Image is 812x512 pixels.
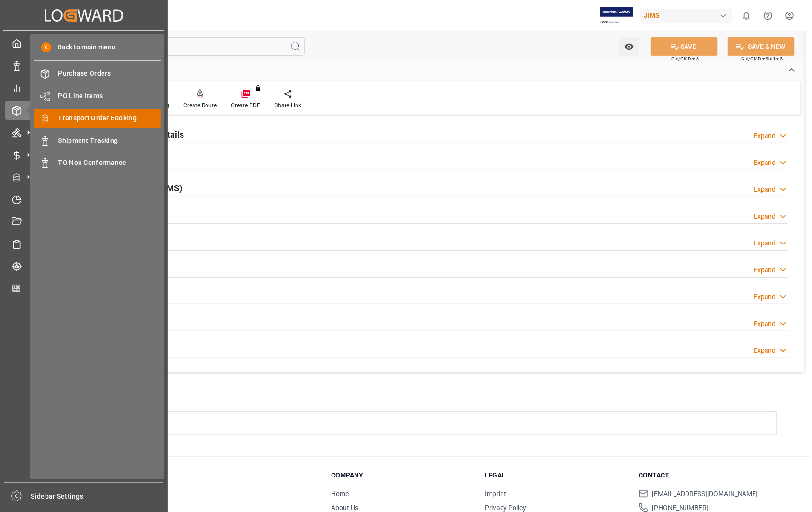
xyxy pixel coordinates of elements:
span: Ctrl/CMD + Shift + S [741,55,783,62]
a: Timeslot Management V2 [5,190,162,209]
div: Expand [754,185,776,195]
a: About Us [331,504,358,512]
a: My Cockpit [5,34,162,53]
h3: Company [331,470,473,480]
input: Search Fields [44,37,305,56]
a: Data Management [5,56,162,75]
div: Expand [754,131,776,141]
p: © 2025 Logward. All rights reserved. [63,492,307,501]
div: Expand [754,158,776,168]
a: Home [331,490,349,498]
div: Expand [754,346,776,356]
a: Imprint [485,490,506,498]
span: Back to main menu [51,42,116,52]
div: Share Link [274,101,301,110]
button: SAVE & NEW [728,37,795,56]
h3: Contact [639,470,780,480]
a: Privacy Policy [485,504,526,512]
div: Expand [754,265,776,275]
div: Expand [754,292,776,302]
div: Create Route [183,101,217,110]
div: JIMS [640,9,732,23]
span: Transport Order Booking [58,113,161,123]
p: Version 1.1.132 [63,501,307,510]
div: Expand [754,319,776,329]
button: open menu [619,37,639,56]
a: TO Non Conformance [34,153,161,172]
span: PO Line Items [58,91,161,101]
span: TO Non Conformance [58,158,161,168]
a: CO2 Calculator [5,279,162,298]
button: Help Center [757,5,779,26]
a: Sailing Schedules [5,234,162,253]
img: Exertis%20JAM%20-%20Email%20Logo.jpg_1722504956.jpg [600,7,633,24]
a: Shipment Tracking [34,131,161,150]
span: Purchase Orders [58,69,161,79]
span: [EMAIL_ADDRESS][DOMAIN_NAME] [652,489,758,499]
a: PO Line Items [34,86,161,105]
button: show 0 new notifications [736,5,757,26]
a: Purchase Orders [34,64,161,83]
h3: Legal [485,470,627,480]
div: Expand [754,211,776,221]
button: SAVE [651,37,718,56]
span: Ctrl/CMD + S [671,55,699,62]
div: Expand [754,238,776,248]
a: My Reports [5,79,162,97]
button: JIMS [640,6,736,24]
a: Transport Order Booking [34,109,161,128]
span: Sidebar Settings [31,491,164,501]
span: Shipment Tracking [58,136,161,146]
a: Document Management [5,212,162,231]
a: Tracking Shipment [5,257,162,276]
